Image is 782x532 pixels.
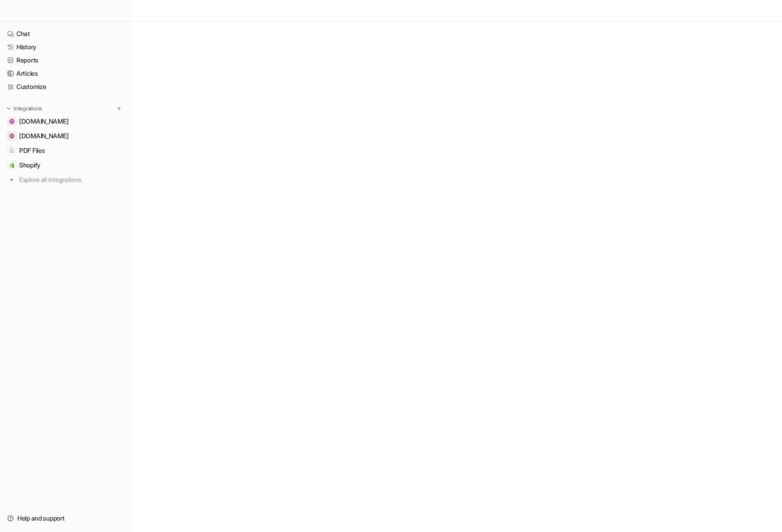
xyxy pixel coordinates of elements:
a: PDF FilesPDF Files [4,144,127,157]
a: Explore all integrations [4,173,127,186]
img: expand menu [5,105,12,112]
a: Help and support [4,512,127,525]
a: Chat [4,27,127,40]
img: PDF Files [9,148,15,153]
img: handwashbasin.com [9,119,15,124]
span: [DOMAIN_NAME] [19,131,68,141]
span: [DOMAIN_NAME] [19,117,68,126]
img: menu_add.svg [116,105,122,112]
span: Shopify [19,161,41,170]
img: Shopify [9,162,15,168]
span: PDF Files [19,146,45,155]
button: Integrations [4,104,45,113]
a: handwashbasin.com[DOMAIN_NAME] [4,115,127,128]
span: Explore all integrations [19,172,124,187]
a: History [4,41,127,53]
p: Integrations [14,105,42,112]
a: ShopifyShopify [4,159,127,172]
a: Reports [4,54,127,67]
img: www.lioninox.com [9,133,15,139]
a: Customize [4,80,127,93]
a: Articles [4,67,127,80]
a: www.lioninox.com[DOMAIN_NAME] [4,130,127,142]
img: explore all integrations [7,175,16,184]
